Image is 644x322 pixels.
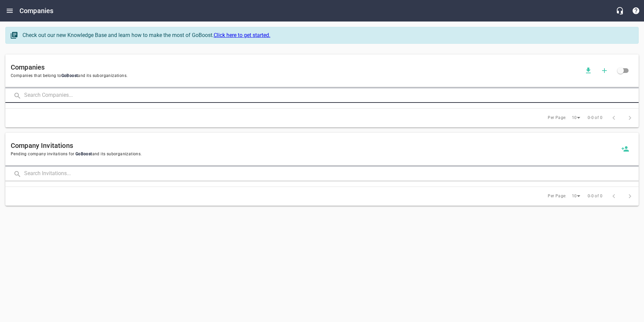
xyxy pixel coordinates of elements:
[596,63,612,79] button: Add a new company
[61,73,78,78] span: GoBoost
[11,151,617,158] span: Pending company invitations for and its suborganizations.
[612,3,628,19] button: Live Chat
[569,192,583,201] div: 10
[24,88,639,103] input: Search Companies...
[588,193,602,200] span: 0-0 of 0
[580,63,596,79] button: Download companies
[24,167,639,181] input: Search Invitations...
[22,31,632,39] div: Check out our new Knowledge Base and learn how to make the most of GoBoost.
[214,32,270,38] a: Click here to get started.
[74,152,92,156] span: GoBoost
[548,193,567,200] span: Per Page:
[569,113,583,122] div: 10
[19,5,53,16] h6: Companies
[11,62,580,73] h6: Companies
[2,3,18,19] button: Open drawer
[548,115,567,121] span: Per Page:
[11,73,580,79] span: Companies that belong to and its suborganizations.
[612,63,629,79] span: Click to view all companies
[588,115,602,121] span: 0-0 of 0
[628,3,644,19] button: Support Portal
[617,141,633,157] button: Invite a new company
[11,140,617,151] h6: Company Invitations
